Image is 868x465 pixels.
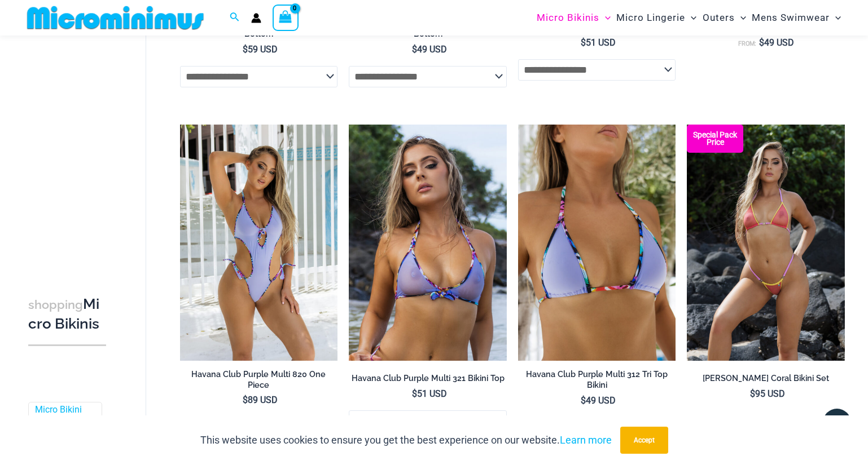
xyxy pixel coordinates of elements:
nav: Site Navigation [532,2,845,34]
a: Havana Club Purple Multi 312 Top 01Havana Club Purple Multi 312 Top 451 Bottom 03Havana Club Purp... [518,125,676,361]
bdi: 89 USD [243,395,278,405]
span: $ [759,37,764,48]
span: $ [243,44,248,55]
bdi: 51 USD [581,37,616,48]
img: Havana Club Purple Multi 312 Top 01 [518,125,676,361]
a: Search icon link [230,11,240,25]
span: $ [412,44,417,55]
a: [PERSON_NAME] Coral Bikini Set [687,373,845,388]
a: Havana Club Purple Multi 321 Bikini Top [349,373,507,388]
img: Havana Club Purple Multi 820 One Piece 01 [180,125,338,361]
bdi: 59 USD [243,44,278,55]
h2: Havana Club Purple Multi 312 Tri Top Bikini [518,369,676,390]
span: $ [581,395,586,406]
span: Menu Toggle [599,3,611,32]
span: Mens Swimwear [752,3,830,32]
a: Micro BikinisMenu ToggleMenu Toggle [534,3,613,32]
span: From: [738,40,756,47]
button: Accept [620,427,668,454]
iframe: TrustedSite Certified [28,34,130,260]
a: Account icon link [251,13,261,23]
bdi: 49 USD [759,37,794,48]
span: Menu Toggle [830,3,841,32]
span: $ [581,37,586,48]
span: $ [243,395,248,405]
span: Menu Toggle [735,3,746,32]
a: Mens SwimwearMenu ToggleMenu Toggle [749,3,844,32]
h2: Havana Club Purple Multi 321 Bikini Top [349,373,507,384]
p: This website uses cookies to ensure you get the best experience on our website. [200,432,612,449]
a: View Shopping Cart, empty [273,5,299,30]
bdi: 49 USD [412,44,447,55]
a: Havana Club Purple Multi 312 Tri Top Bikini [518,369,676,395]
span: Outers [703,3,735,32]
a: OutersMenu ToggleMenu Toggle [700,3,749,32]
a: Micro Bikini Tops [35,404,93,428]
a: Havana Club Purple Multi 820 One Piece 01Havana Club Purple Multi 820 One Piece 03Havana Club Pur... [180,125,338,361]
img: MM SHOP LOGO FLAT [23,5,208,30]
bdi: 51 USD [412,388,447,399]
a: Learn more [560,434,612,446]
span: $ [750,388,755,399]
b: Special Pack Price [687,131,743,146]
bdi: 49 USD [581,395,616,406]
h3: Micro Bikinis [28,295,106,334]
a: Micro LingerieMenu ToggleMenu Toggle [613,3,699,32]
h2: Havana Club Purple Multi 820 One Piece [180,369,338,390]
a: Havana Club Purple Multi 321 Top 01Havana Club Purple Multi 321 Top 451 Bottom 03Havana Club Purp... [349,125,507,361]
span: $ [412,388,417,399]
h2: [PERSON_NAME] Coral Bikini Set [687,373,845,384]
bdi: 95 USD [750,388,785,399]
a: Havana Club Purple Multi 820 One Piece [180,369,338,395]
span: shopping [28,298,83,312]
span: Micro Bikinis [537,3,599,32]
span: Micro Lingerie [616,3,685,32]
span: Menu Toggle [685,3,696,32]
img: Havana Club Purple Multi 321 Top 01 [349,125,507,361]
img: Maya Sunkist Coral 309 Top 469 Bottom 02 [687,125,845,361]
a: Maya Sunkist Coral 309 Top 469 Bottom 02 Maya Sunkist Coral 309 Top 469 Bottom 04Maya Sunkist Cor... [687,125,845,361]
